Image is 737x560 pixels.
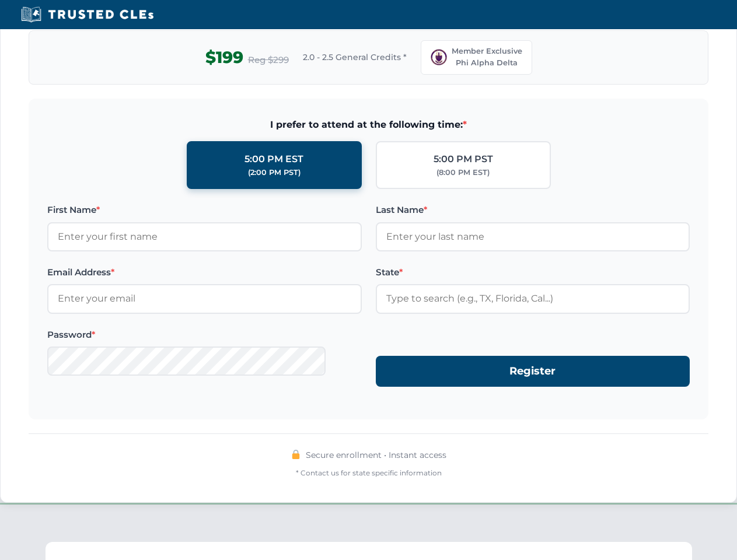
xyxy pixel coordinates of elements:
[376,284,690,313] input: Type to search (e.g., TX, Florida, Cal...)
[205,44,243,71] span: $199
[291,450,301,459] img: 🔒
[434,152,493,167] div: 5:00 PM PST
[47,222,362,251] input: Enter your first name
[376,203,690,217] label: Last Name
[248,53,289,67] span: Reg $299
[376,222,690,251] input: Enter your last name
[244,152,303,167] div: 5:00 PM EST
[431,49,447,65] img: PAD
[248,167,301,178] div: (2:00 PM PST)
[18,6,157,23] img: Trusted CLEs
[306,449,446,461] span: Secure enrollment • Instant access
[47,203,362,217] label: First Name
[47,117,690,132] span: I prefer to attend at the following time:
[47,328,362,342] label: Password
[376,265,690,279] label: State
[29,467,708,478] div: * Contact us for state specific information
[47,265,362,279] label: Email Address
[303,51,407,64] span: 2.0 - 2.5 General Credits *
[452,45,522,69] span: Member Exclusive Phi Alpha Delta
[376,356,690,387] button: Register
[47,284,362,313] input: Enter your email
[436,167,490,178] div: (8:00 PM EST)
